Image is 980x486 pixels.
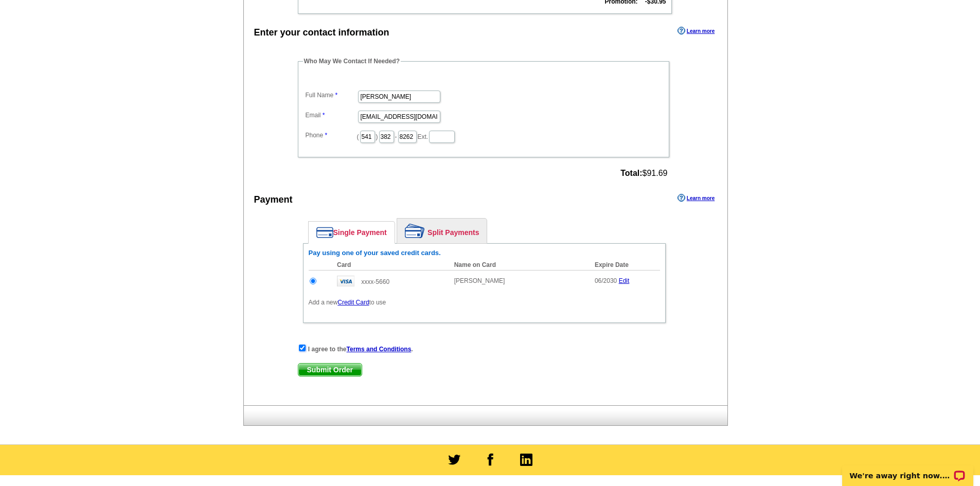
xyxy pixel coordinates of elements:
[306,91,357,100] label: Full Name
[306,111,357,120] label: Email
[298,364,362,376] span: Submit Order
[309,298,660,307] p: Add a new to use
[303,128,664,144] dd: ( ) - Ext.
[835,454,980,486] iframe: LiveChat chat widget
[449,260,590,271] th: Name on Card
[595,277,617,284] span: 06/2030
[254,26,389,40] div: Enter your contact information
[678,27,715,35] a: Learn more
[303,57,401,66] legend: Who May We Contact If Needed?
[620,169,667,178] span: $91.69
[361,278,389,285] span: xxxx-5660
[254,193,293,207] div: Payment
[590,260,660,271] th: Expire Date
[316,227,333,238] img: single-payment.png
[337,276,354,286] img: visa.gif
[308,346,413,353] strong: I agree to the .
[397,219,487,243] a: Split Payments
[337,299,369,306] a: Credit Card
[454,277,505,284] span: [PERSON_NAME]
[619,277,630,284] a: Edit
[678,194,715,202] a: Learn more
[309,222,395,243] a: Single Payment
[405,224,425,238] img: split-payment.png
[306,131,357,140] label: Phone
[332,260,449,271] th: Card
[347,346,412,353] a: Terms and Conditions
[309,249,660,257] h6: Pay using one of your saved credit cards.
[620,169,642,177] strong: Total:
